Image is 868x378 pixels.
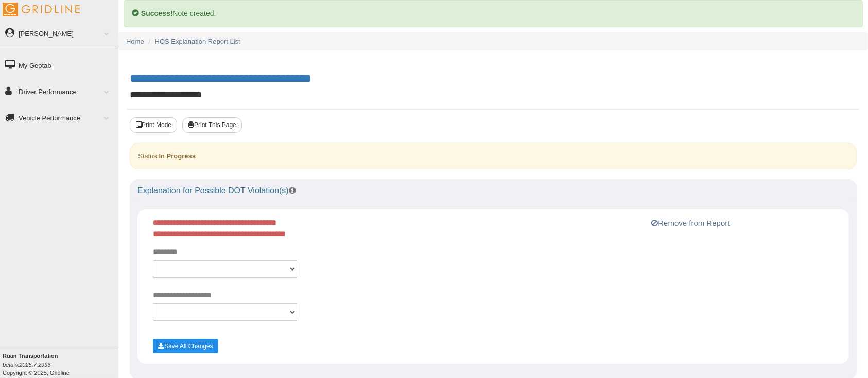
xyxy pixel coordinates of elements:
a: HOS Explanation Report List [155,38,240,45]
div: Explanation for Possible DOT Violation(s) [130,179,857,202]
img: Gridline [3,3,80,16]
button: Print Mode [130,117,177,133]
button: Remove from Report [648,217,733,229]
strong: In Progress [159,152,196,160]
button: Save [153,339,218,353]
div: Status: [130,143,857,169]
b: Ruan Transportation [3,353,58,359]
i: beta v.2025.7.2993 [3,362,50,368]
b: Success! [141,9,172,17]
button: Print This Page [182,117,242,133]
div: Copyright © 2025, Gridline [3,352,118,377]
a: Home [126,38,144,45]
